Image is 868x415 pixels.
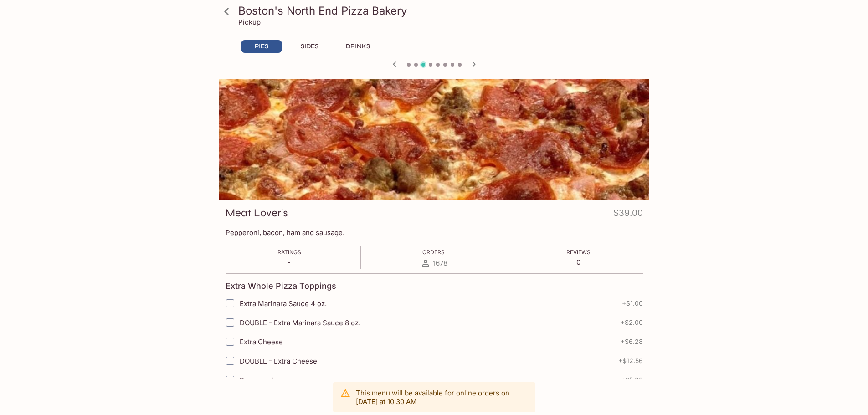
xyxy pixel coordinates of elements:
[240,376,273,384] span: Pepperoni
[240,357,317,365] span: DOUBLE - Extra Cheese
[621,338,643,345] span: + $6.28
[241,40,282,53] button: PIES
[238,4,646,18] h3: Boston's North End Pizza Bakery
[226,228,643,237] p: Pepperoni, bacon, ham and sausage.
[338,40,379,53] button: DRINKS
[240,299,327,308] span: Extra Marinara Sauce 4 oz.
[277,249,301,256] span: Ratings
[277,258,301,266] p: -
[566,258,591,266] p: 0
[433,259,447,267] span: 1678
[240,318,360,327] span: DOUBLE - Extra Marinara Sauce 8 oz.
[622,300,643,307] span: + $1.00
[621,319,643,326] span: + $2.00
[219,79,649,200] div: Meat Lover's
[238,18,261,26] p: Pickup
[618,357,643,364] span: + $12.56
[422,249,445,256] span: Orders
[613,206,643,224] h4: $39.00
[621,376,643,384] span: + $5.00
[566,249,591,256] span: Reviews
[289,40,330,53] button: SIDES
[356,389,528,406] p: This menu will be available for online orders on [DATE] at 10:30 AM
[226,206,288,220] h3: Meat Lover's
[240,338,283,346] span: Extra Cheese
[226,281,336,291] h4: Extra Whole Pizza Toppings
